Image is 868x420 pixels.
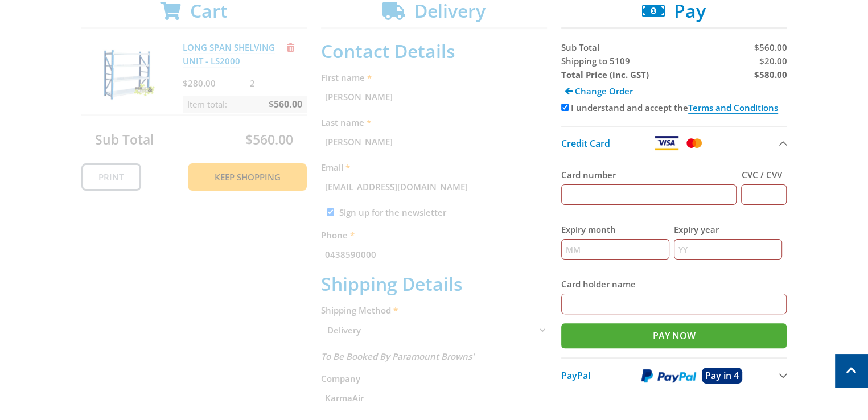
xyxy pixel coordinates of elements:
[561,369,590,382] span: PayPal
[561,223,669,236] label: Expiry month
[561,277,787,291] label: Card holder name
[684,136,704,150] img: Mastercard
[561,55,630,67] span: Shipping to 5109
[561,104,569,111] input: Please accept the terms and conditions.
[561,69,649,80] strong: Total Price (inc. GST)
[688,102,778,114] a: Terms and Conditions
[754,42,787,53] span: $560.00
[561,81,637,101] a: Change Order
[561,42,599,53] span: Sub Total
[641,369,696,383] img: PayPal
[561,168,737,182] label: Card number
[561,323,787,348] input: Pay Now
[561,137,610,150] span: Credit Card
[561,239,669,260] input: MM
[561,126,787,159] button: Credit Card
[575,85,633,97] span: Change Order
[654,136,679,150] img: Visa
[571,102,778,114] label: I understand and accept the
[674,223,782,236] label: Expiry year
[705,369,739,382] span: Pay in 4
[561,357,787,393] button: PayPal Pay in 4
[759,55,787,67] span: $20.00
[741,168,787,182] label: CVC / CVV
[754,69,787,80] strong: $580.00
[674,239,782,260] input: YY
